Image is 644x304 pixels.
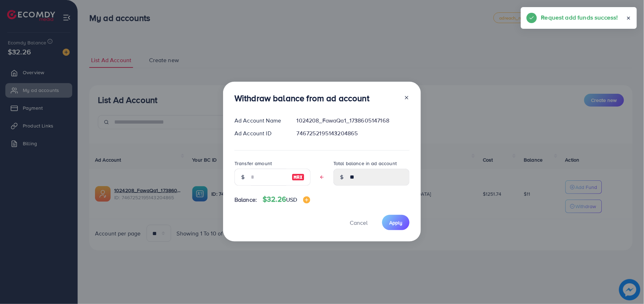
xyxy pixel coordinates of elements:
label: Transfer amount [234,160,272,167]
h3: Withdraw balance from ad account [234,93,369,103]
img: image [303,196,310,203]
div: Ad Account ID [229,129,291,137]
img: image [292,173,305,181]
div: 7467252195143204865 [291,129,415,137]
span: Cancel [350,219,368,227]
div: 1024208_FawaQa1_1738605147168 [291,116,415,125]
label: Total balance in ad account [333,160,397,167]
span: USD [286,196,297,203]
span: Apply [389,219,402,226]
button: Cancel [341,215,376,230]
div: Ad Account Name [229,116,291,125]
span: Balance: [234,196,257,204]
h4: $32.26 [263,195,310,204]
button: Apply [382,215,410,230]
h5: Request add funds success! [541,13,618,22]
